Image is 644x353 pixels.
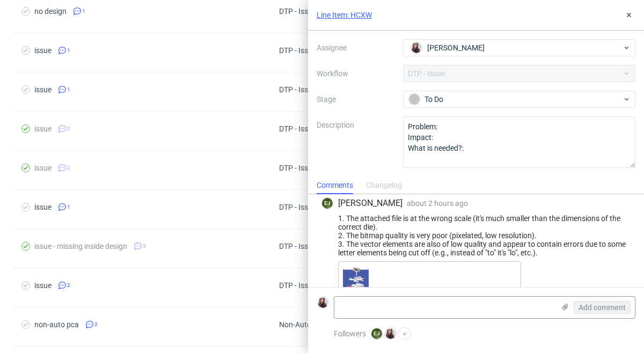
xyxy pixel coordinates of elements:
span: 1 [67,46,70,55]
span: 2 [94,320,98,329]
div: issue [34,281,52,290]
div: Comments [317,177,353,194]
span: 1 [82,7,85,16]
label: Stage [317,93,394,106]
div: DTP - Issue [279,46,316,55]
div: DTP - Issue [279,124,316,133]
div: DTP - Issue [279,85,316,94]
div: DTP - Issue [279,242,316,251]
a: Line Item: HCXW [317,10,372,20]
div: DTP - Issue [279,7,316,16]
div: 1. The attached file is at the wrong scale (it's much smaller than the dimensions of the correct ... [321,214,631,257]
span: 1 [67,203,70,211]
div: issue [34,203,52,211]
label: Description [317,119,394,166]
button: + [398,327,411,340]
img: Sandra Beśka [318,297,328,308]
figcaption: EJ [371,328,382,339]
div: Non-Auto PCA - English [279,320,357,329]
div: non-auto pca [34,320,79,329]
span: 1 [67,85,70,94]
div: DTP - Issue [279,281,316,290]
div: DTP - Issue [279,203,316,211]
img: Screenshot 2025-08-25 at 10.50.22.png [343,266,369,292]
div: To Do [408,93,622,105]
div: issue [34,85,52,94]
span: [PERSON_NAME] [427,42,485,53]
div: issue [34,124,52,133]
span: 2 [67,281,70,290]
img: Sandra Beśka [385,328,396,339]
div: issue [34,164,52,172]
span: 5 [143,242,146,251]
textarea: Problem: Impact: What is needed?: [403,116,636,168]
span: 2 [67,164,70,172]
span: 2 [67,124,70,133]
div: DTP - Issue [279,164,316,172]
div: issue - missing inside design [34,242,127,251]
label: Workflow [317,67,394,80]
label: Assignee [317,41,394,54]
figcaption: EJ [322,198,333,209]
div: issue [34,46,52,55]
span: Followers [334,329,366,338]
span: [PERSON_NAME] [338,197,402,209]
img: Sandra Beśka [411,42,422,53]
span: about 2 hours ago [407,199,468,208]
div: no design [34,7,67,16]
div: Changelog [366,177,402,194]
